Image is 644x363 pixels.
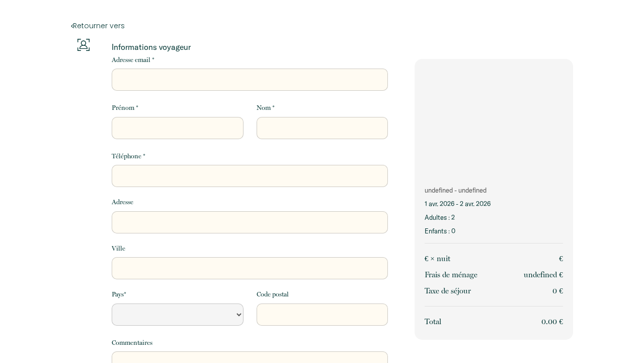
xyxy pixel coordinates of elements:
p: 1 avr. 2026 - 2 avr. 2026 [425,199,563,209]
a: Retourner vers [71,20,573,31]
label: Pays [112,289,126,299]
label: Prénom * [112,103,138,113]
label: Nom * [257,103,275,113]
p: Informations voyageur [112,42,388,52]
p: Adultes : 2 [425,213,563,222]
label: Commentaires [112,338,152,348]
select: Default select example [112,304,243,326]
label: Adresse [112,197,133,207]
label: Téléphone * [112,151,145,161]
p: Taxe de séjour [425,285,471,297]
p: Frais de ménage [425,269,477,281]
p: undefined € [524,269,563,281]
p: € [559,253,563,265]
p: undefined - undefined [425,186,563,195]
p: € × nuit [425,253,450,265]
label: Adresse email * [112,55,154,65]
label: Code postal [257,289,289,299]
img: guests-info [77,39,90,51]
label: Ville [112,244,125,254]
span: Total [425,317,441,326]
img: rental-image [415,59,573,178]
p: 0 € [552,285,563,297]
p: Enfants : 0 [425,226,563,236]
span: 0.00 € [541,317,563,326]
